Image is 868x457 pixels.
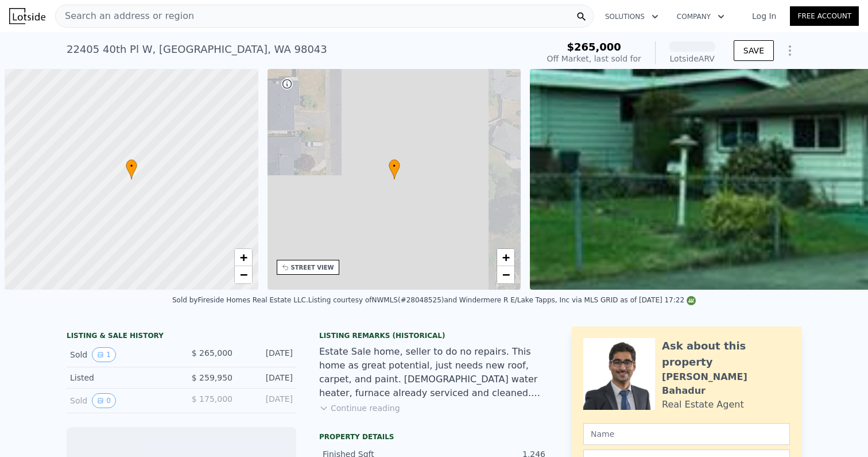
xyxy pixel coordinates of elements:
[242,347,293,362] div: [DATE]
[497,266,514,283] a: Zoom out
[319,345,549,400] div: Estate Sale home, seller to do no repairs. This home as great potential, just needs new roof, car...
[734,40,774,61] button: SAVE
[668,6,734,27] button: Company
[662,370,790,398] div: [PERSON_NAME] Bahadur
[291,263,334,272] div: STREET VIEW
[239,250,247,264] span: +
[235,266,252,283] a: Zoom out
[172,296,308,304] div: Sold by Fireside Homes Real Estate LLC .
[778,39,801,62] button: Show Options
[502,267,510,282] span: −
[56,9,194,23] span: Search an address or region
[596,6,668,27] button: Solutions
[126,159,137,179] div: •
[547,53,641,64] div: Off Market, last sold for
[192,348,232,358] span: $ 265,000
[126,161,137,171] span: •
[567,41,621,53] span: $265,000
[308,296,696,304] div: Listing courtesy of NWMLS (#28048525) and Windermere R E/Lake Tapps, Inc via MLS GRID as of [DATE...
[9,8,45,24] img: Lotside
[67,331,296,343] div: LISTING & SALE HISTORY
[319,402,400,414] button: Continue reading
[389,161,400,171] span: •
[662,338,790,370] div: Ask about this property
[92,393,116,408] button: View historical data
[67,41,327,57] div: 22405 40th Pl W , [GEOGRAPHIC_DATA] , WA 98043
[192,394,232,404] span: $ 175,000
[319,331,549,340] div: Listing Remarks (Historical)
[583,423,790,445] input: Name
[92,347,116,362] button: View historical data
[389,159,400,179] div: •
[319,432,549,441] div: Property details
[235,249,252,266] a: Zoom in
[70,372,172,383] div: Listed
[497,249,514,266] a: Zoom in
[687,296,696,305] img: NWMLS Logo
[70,393,172,408] div: Sold
[669,53,715,64] div: Lotside ARV
[192,373,232,382] span: $ 259,950
[790,6,859,26] a: Free Account
[70,347,172,362] div: Sold
[242,393,293,408] div: [DATE]
[242,372,293,383] div: [DATE]
[662,398,744,412] div: Real Estate Agent
[738,10,790,22] a: Log In
[239,267,247,282] span: −
[502,250,510,264] span: +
